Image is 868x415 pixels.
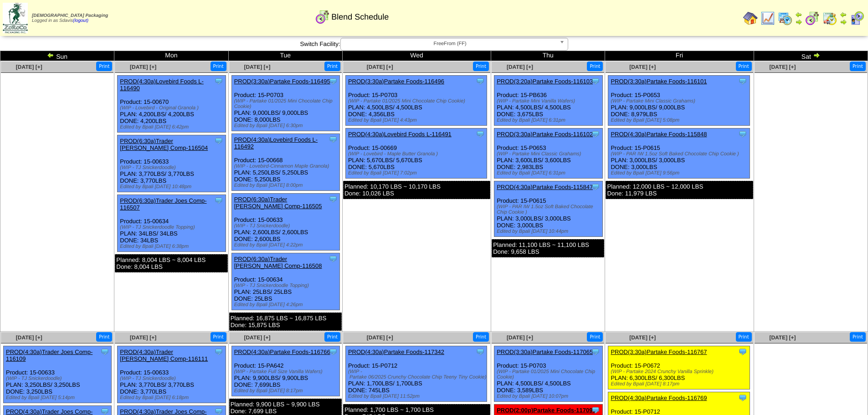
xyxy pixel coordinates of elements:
[234,369,339,374] div: (WIP - Partake Full Size Vanilla Wafers)
[118,195,226,252] div: Product: 15-00634 PLAN: 34LBS / 34LBS DONE: 34LBS
[507,334,533,341] a: [DATE] [+]
[0,51,114,61] td: Sun
[234,388,339,394] div: Edited by Bpali [DATE] 8:17pm
[608,346,750,389] div: Product: 15-P0672 PLAN: 6,300LBS / 6,300LBS
[738,129,747,138] img: Tooltip
[497,369,602,380] div: (WIP - Partake 01/2025 Mini Chocolate Chip Cookie)
[473,332,489,342] button: Print
[345,346,487,402] div: Product: 15-P0712 PLAN: 1,700LBS / 1,700LBS DONE: 745LBS
[234,196,322,210] a: PROD(6:30a)Trader [PERSON_NAME] Comp-116505
[813,51,820,59] img: arrowright.gif
[115,254,227,272] div: Planned: 8,004 LBS ~ 8,004 LBS Done: 8,004 LBS
[795,18,802,26] img: arrowright.gif
[611,170,749,176] div: Edited by Bpali [DATE] 9:56pm
[234,242,339,248] div: Edited by Bpali [DATE] 4:22pm
[497,78,593,85] a: PROD(3:20a)Partake Foods-116103
[120,197,206,211] a: PROD(6:30a)Trader Joes Comp-116507
[611,381,749,387] div: Edited by Bpali [DATE] 8:17pm
[118,346,226,403] div: Product: 15-00633 PLAN: 3,770LBS / 3,770LBS DONE: 3,770LBS
[587,61,603,71] button: Print
[606,181,753,199] div: Planned: 12,000 LBS ~ 12,000 LBS Done: 11,979 LBS
[329,347,338,356] img: Tooltip
[754,51,868,61] td: Sat
[16,64,42,70] a: [DATE] [+]
[736,332,752,342] button: Print
[591,347,600,356] img: Tooltip
[497,394,602,399] div: Edited by Bpali [DATE] 10:07pm
[611,78,707,85] a: PROD(3:30a)Partake Foods-116101
[348,348,444,355] a: PROD(4:30a)Partake Foods-117342
[611,151,749,157] div: (WIP - PAR IW 1.5oz Soft Baked Chocolate Chip Cookie )
[608,128,750,179] div: Product: 15-P0615 PLAN: 3,000LBS / 3,000LBS DONE: 3,000LBS
[591,77,600,86] img: Tooltip
[769,64,796,70] span: [DATE] [+]
[3,3,28,33] img: zoroco-logo-small.webp
[234,78,330,85] a: PROD(3:30a)Partake Foods-116495
[367,334,393,341] span: [DATE] [+]
[32,13,108,18] span: [DEMOGRAPHIC_DATA] Packaging
[476,129,485,138] img: Tooltip
[96,61,112,71] button: Print
[234,256,322,269] a: PROD(6:30a)Trader [PERSON_NAME] Comp-116508
[850,11,864,26] img: calendarcustomer.gif
[244,64,270,70] span: [DATE] [+]
[96,332,112,342] button: Print
[769,334,796,341] span: [DATE] [+]
[244,334,270,341] a: [DATE] [+]
[476,347,485,356] img: Tooltip
[231,76,339,131] div: Product: 15-P0703 PLAN: 9,000LBS / 9,000LBS DONE: 8,000LBS
[118,135,226,192] div: Product: 15-00633 PLAN: 3,770LBS / 3,770LBS DONE: 3,770LBS
[611,348,707,355] a: PROD(3:30a)Partake Foods-116767
[348,394,487,399] div: Edited by Bpali [DATE] 11:52pm
[591,129,600,138] img: Tooltip
[331,12,389,22] span: Blend Schedule
[329,135,338,144] img: Tooltip
[120,376,225,381] div: (WIP - TJ Snickerdoodle)
[497,229,602,234] div: Edited by Bpali [DATE] 10:44pm
[348,131,452,138] a: PROD(4:30a)Lovebird Foods L-116491
[120,225,225,230] div: (WIP - TJ Snickerdoodle Topping)
[118,76,226,133] div: Product: 15-00670 PLAN: 4,200LBS / 4,200LBS DONE: 4,200LBS
[16,334,42,341] a: [DATE] [+]
[611,395,707,401] a: PROD(4:30a)Partake Foods-116769
[629,64,656,70] a: [DATE] [+]
[120,105,225,111] div: (WIP - Lovebird - Original Granola )
[231,253,339,310] div: Product: 15-00634 PLAN: 25LBS / 25LBS DONE: 25LBS
[120,395,225,400] div: Edited by Bpali [DATE] 6:18pm
[611,131,707,138] a: PROD(4:30a)Partake Foods-115848
[497,98,602,104] div: (WIP - Partake Mini Vanilla Wafers)
[6,395,111,400] div: Edited by Bpali [DATE] 5:14pm
[738,393,747,402] img: Tooltip
[840,11,847,18] img: arrowleft.gif
[329,195,338,204] img: Tooltip
[850,61,866,71] button: Print
[214,347,223,356] img: Tooltip
[120,138,208,151] a: PROD(6:30a)Trader [PERSON_NAME] Comp-116504
[805,11,820,26] img: calendarblend.gif
[494,181,602,237] div: Product: 15-P0615 PLAN: 3,000LBS / 3,000LBS DONE: 3,000LBS
[840,18,847,26] img: arrowright.gif
[100,347,109,356] img: Tooltip
[120,244,225,249] div: Edited by Bpali [DATE] 6:38pm
[795,11,802,18] img: arrowleft.gif
[760,11,775,26] img: line_graph.gif
[315,10,330,24] img: calendarblend.gif
[497,151,602,157] div: (WIP - Partake Mini Classic Grahams)
[73,18,88,23] a: (logout)
[348,369,487,380] div: (WIP ‐ Partake 06/2025 Crunchy Chocolate Chip Teeny Tiny Cookie)
[130,334,156,341] span: [DATE] [+]
[231,194,339,251] div: Product: 15-00633 PLAN: 2,600LBS / 2,600LBS DONE: 2,600LBS
[343,181,490,199] div: Planned: 10,170 LBS ~ 10,170 LBS Done: 10,026 LBS
[120,165,225,170] div: (WIP - TJ Snickerdoodle)
[591,182,600,191] img: Tooltip
[850,332,866,342] button: Print
[494,128,602,179] div: Product: 15-P0653 PLAN: 3,600LBS / 3,600LBS DONE: 2,983LBS
[345,76,487,126] div: Product: 15-P0703 PLAN: 4,500LBS / 4,500LBS DONE: 4,356LBS
[736,61,752,71] button: Print
[6,376,111,381] div: (WIP - TJ Snickerdoodle)
[120,184,225,190] div: Edited by Bpali [DATE] 10:48pm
